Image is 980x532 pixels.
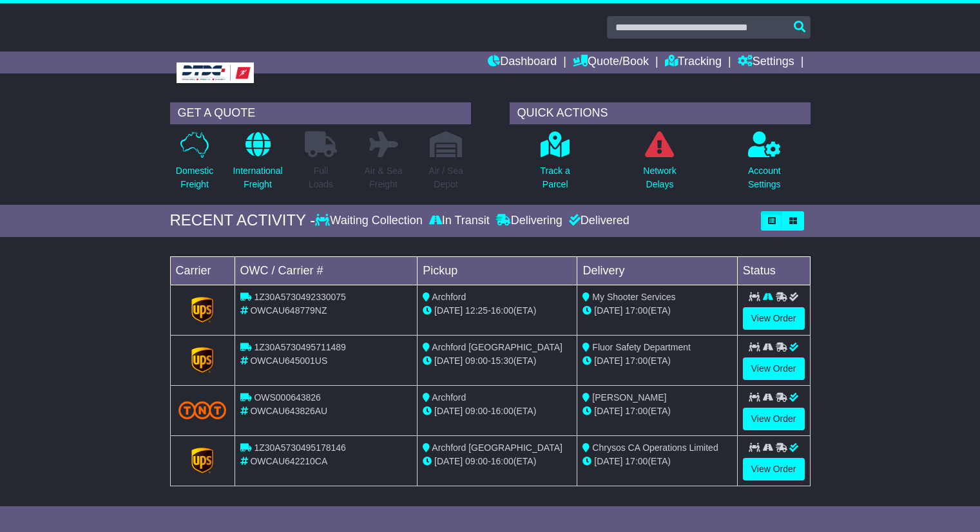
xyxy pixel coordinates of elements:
[582,304,731,318] div: (ETA)
[432,442,562,453] span: Archford [GEOGRAPHIC_DATA]
[488,52,557,73] a: Dashboard
[577,256,737,285] td: Delivery
[315,214,425,228] div: Waiting Collection
[493,214,566,228] div: Delivering
[426,214,493,228] div: In Transit
[191,347,213,373] img: GetCarrierServiceLogo
[176,164,213,191] p: Domestic Freight
[170,211,316,230] div: RECENT ACTIVITY -
[592,392,666,403] span: [PERSON_NAME]
[465,456,488,466] span: 09:00
[594,406,622,416] span: [DATE]
[747,131,782,198] a: AccountSettings
[434,356,463,366] span: [DATE]
[465,406,488,416] span: 09:00
[625,356,648,366] span: 17:00
[625,406,648,416] span: 17:00
[178,401,227,419] img: TNT_Domestic.png
[643,164,676,191] p: Network Delays
[432,292,466,302] span: Archford
[432,392,466,403] span: Archford
[594,456,622,466] span: [DATE]
[465,305,488,316] span: 12:25
[191,297,213,323] img: GetCarrierServiceLogo
[233,164,282,191] p: International Freight
[541,164,570,191] p: Track a Parcel
[625,456,648,466] span: 17:00
[592,292,675,302] span: My Shooter Services
[434,305,463,316] span: [DATE]
[170,513,811,531] div: FROM OUR SUPPORT
[423,404,572,418] div: - (ETA)
[254,342,345,352] span: 1Z30A5730495711489
[423,354,572,368] div: - (ETA)
[235,256,418,285] td: OWC / Carrier #
[491,356,514,366] span: 15:30
[743,408,805,430] a: View Order
[170,256,235,285] td: Carrier
[465,356,488,366] span: 09:00
[510,102,811,124] div: QUICK ACTIONS
[748,164,781,191] p: Account Settings
[582,404,731,418] div: (ETA)
[432,342,562,352] span: Archford [GEOGRAPHIC_DATA]
[582,455,731,468] div: (ETA)
[625,305,648,316] span: 17:00
[665,52,722,73] a: Tracking
[170,102,471,124] div: GET A QUOTE
[592,342,691,352] span: Fluor Safety Department
[175,131,214,198] a: DomesticFreight
[254,292,345,302] span: 1Z30A5730492330075
[250,456,327,466] span: OWCAU642210CA
[594,356,622,366] span: [DATE]
[428,164,463,191] p: Air / Sea Depot
[743,307,805,330] a: View Order
[434,456,463,466] span: [DATE]
[743,357,805,380] a: View Order
[250,356,327,366] span: OWCAU645001US
[364,164,402,191] p: Air & Sea Freight
[491,305,514,316] span: 16:00
[232,131,283,198] a: InternationalFreight
[594,305,622,316] span: [DATE]
[423,455,572,468] div: - (ETA)
[592,442,718,453] span: Chrysos CA Operations Limited
[540,131,571,198] a: Track aParcel
[573,52,649,73] a: Quote/Book
[191,448,213,473] img: GetCarrierServiceLogo
[423,304,572,318] div: - (ETA)
[642,131,677,198] a: NetworkDelays
[743,458,805,480] a: View Order
[305,164,337,191] p: Full Loads
[491,456,514,466] span: 16:00
[566,214,629,228] div: Delivered
[250,406,327,416] span: OWCAU643826AU
[254,442,345,453] span: 1Z30A5730495178146
[582,354,731,368] div: (ETA)
[491,406,514,416] span: 16:00
[250,305,327,316] span: OWCAU648779NZ
[418,256,577,285] td: Pickup
[434,406,463,416] span: [DATE]
[254,392,321,403] span: OWS000643826
[738,52,794,73] a: Settings
[737,256,810,285] td: Status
